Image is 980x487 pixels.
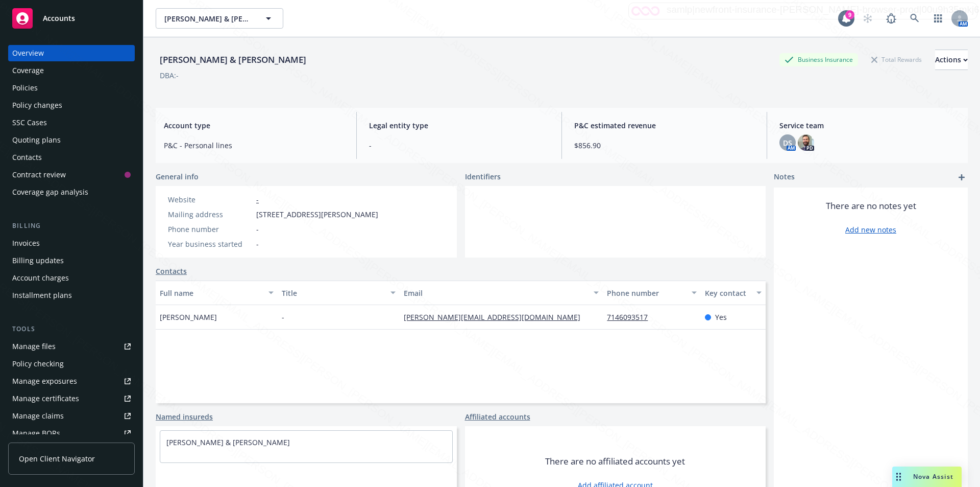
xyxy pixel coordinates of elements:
span: - [282,312,284,322]
a: Coverage gap analysis [8,184,135,200]
button: Nova Assist [892,467,962,487]
a: Quoting plans [8,132,135,148]
a: Account charges [8,270,135,286]
a: Manage claims [8,408,135,424]
div: Overview [12,45,44,61]
a: - [256,195,259,204]
span: There are no notes yet [826,200,916,212]
a: Policies [8,80,135,96]
div: Billing [8,221,135,231]
a: Policy checking [8,356,135,372]
span: [PERSON_NAME] & [PERSON_NAME] [164,13,253,24]
div: Mailing address [168,209,252,220]
div: Tools [8,324,135,334]
div: Website [168,194,252,205]
div: Phone number [168,224,252,235]
span: [PERSON_NAME] [160,312,217,322]
a: Accounts [8,4,135,33]
a: Manage exposures [8,373,135,389]
a: [PERSON_NAME] & [PERSON_NAME] [166,437,290,447]
div: Title [282,288,384,298]
div: Total Rewards [866,53,927,66]
a: add [955,171,968,183]
div: Installment plans [12,287,72,304]
a: Overview [8,45,135,61]
span: General info [156,171,199,182]
div: Coverage gap analysis [12,184,88,200]
span: P&C - Personal lines [164,140,344,151]
a: Start snowing [857,8,878,29]
div: Account charges [12,270,69,286]
div: 9 [845,10,854,19]
a: Billing updates [8,252,135,269]
button: Actions [935,50,968,70]
a: Manage certificates [8,390,135,407]
span: Service team [779,120,960,131]
span: [STREET_ADDRESS][PERSON_NAME] [256,209,378,220]
a: SSC Cases [8,114,135,131]
a: Policy changes [8,97,135,113]
div: Policy checking [12,356,64,372]
a: Search [904,8,925,29]
a: Contract review [8,167,135,183]
button: Full name [156,281,278,305]
button: [PERSON_NAME] & [PERSON_NAME] [156,8,283,29]
a: 7146093517 [607,312,656,322]
div: DBA: - [160,70,179,81]
a: Coverage [8,62,135,79]
a: Contacts [8,149,135,166]
a: Manage BORs [8,425,135,442]
div: SSC Cases [12,114,47,131]
div: [PERSON_NAME] & [PERSON_NAME] [156,53,310,66]
div: Full name [160,288,262,298]
span: - [369,140,549,151]
div: Coverage [12,62,44,79]
div: Email [404,288,587,298]
span: There are no affiliated accounts yet [545,455,685,468]
div: Manage exposures [12,373,77,389]
a: Contacts [156,266,187,276]
a: Manage files [8,338,135,355]
span: Account type [164,120,344,131]
span: Nova Assist [913,472,953,481]
div: Policy changes [12,97,62,113]
div: Manage certificates [12,390,79,407]
span: Identifiers [465,171,501,182]
a: Affiliated accounts [465,411,530,422]
span: P&C estimated revenue [574,120,754,131]
button: Key contact [701,281,766,305]
div: Year business started [168,239,252,249]
div: Billing updates [12,252,64,269]
div: Drag to move [892,467,905,487]
img: photo [798,134,814,151]
div: Key contact [705,288,750,298]
div: Manage files [12,338,56,355]
a: Installment plans [8,287,135,304]
span: DS [783,137,792,148]
button: Title [278,281,400,305]
a: Add new notes [845,224,896,235]
a: [PERSON_NAME][EMAIL_ADDRESS][DOMAIN_NAME] [404,312,589,322]
span: Legal entity type [369,120,549,131]
span: Yes [715,312,727,322]
div: Invoices [12,235,40,251]
a: Named insureds [156,411,213,422]
button: Phone number [603,281,700,305]
div: Phone number [607,288,685,298]
span: - [256,224,259,235]
span: $856.90 [574,140,754,151]
div: Manage claims [12,408,64,424]
span: - [256,239,259,249]
div: Business Insurance [779,53,858,66]
span: Accounts [43,14,75,22]
div: Contract review [12,167,66,183]
span: Open Client Navigator [19,453,95,464]
div: Policies [12,80,38,96]
a: Invoices [8,235,135,251]
div: Manage BORs [12,425,60,442]
button: Email [400,281,603,305]
a: Report a Bug [881,8,901,29]
span: Notes [774,171,795,183]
